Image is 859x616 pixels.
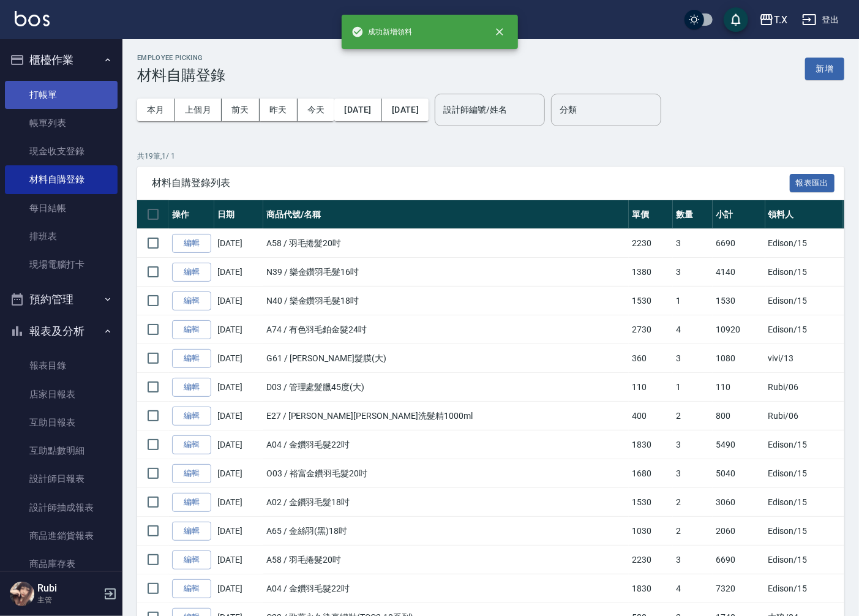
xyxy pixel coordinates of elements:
[5,408,118,437] a: 互助日報表
[214,459,263,488] td: [DATE]
[263,200,629,229] th: 商品代號/名稱
[805,58,844,80] button: 新增
[137,67,225,84] h3: 材料自購登錄
[629,488,673,517] td: 1530
[214,344,263,373] td: [DATE]
[797,9,844,31] button: 登出
[175,99,222,121] button: 上個月
[263,546,629,574] td: A58 / 羽毛捲髮20吋
[713,517,765,546] td: 2060
[5,315,118,347] button: 報表及分析
[673,459,713,488] td: 3
[263,488,629,517] td: A02 / 金鑽羽毛髮18吋
[5,550,118,578] a: 商品庫存表
[5,494,118,522] a: 設計師抽成報表
[214,287,263,315] td: [DATE]
[673,229,713,258] td: 3
[214,258,263,287] td: [DATE]
[724,7,748,32] button: save
[673,517,713,546] td: 2
[263,258,629,287] td: N39 / 樂金鑽羽毛髮16吋
[172,464,211,483] a: 編輯
[713,315,765,344] td: 10920
[263,229,629,258] td: A58 / 羽毛捲髮20吋
[263,459,629,488] td: O03 / 裕富金鑽羽毛髮20吋
[137,151,844,162] p: 共 19 筆, 1 / 1
[214,315,263,344] td: [DATE]
[713,200,765,229] th: 小計
[263,574,629,603] td: A04 / 金鑽羽毛髮22吋
[629,517,673,546] td: 1030
[673,344,713,373] td: 3
[765,229,843,258] td: Edison /15
[713,258,765,287] td: 4140
[37,595,100,606] p: 主管
[263,315,629,344] td: A74 / 有色羽毛鉑金髮24吋
[214,488,263,517] td: [DATE]
[5,380,118,408] a: 店家日報表
[214,373,263,402] td: [DATE]
[263,402,629,430] td: E27 / [PERSON_NAME][PERSON_NAME]洗髮精1000ml
[673,574,713,603] td: 4
[765,287,843,315] td: Edison /15
[765,574,843,603] td: Edison /15
[5,44,118,76] button: 櫃檯作業
[765,315,843,344] td: Edison /15
[765,344,843,373] td: vivi /13
[214,402,263,430] td: [DATE]
[765,546,843,574] td: Edison /15
[629,459,673,488] td: 1680
[765,402,843,430] td: Rubi /06
[673,315,713,344] td: 4
[713,459,765,488] td: 5040
[673,258,713,287] td: 3
[765,517,843,546] td: Edison /15
[790,174,835,193] button: 報表匯出
[629,546,673,574] td: 2230
[673,488,713,517] td: 2
[214,574,263,603] td: [DATE]
[629,574,673,603] td: 1830
[713,574,765,603] td: 7320
[172,320,211,339] a: 編輯
[5,81,118,109] a: 打帳單
[172,550,211,569] a: 編輯
[214,430,263,459] td: [DATE]
[172,579,211,598] a: 編輯
[765,373,843,402] td: Rubi /06
[214,229,263,258] td: [DATE]
[152,177,790,189] span: 材料自購登錄列表
[5,165,118,193] a: 材料自購登錄
[214,200,263,229] th: 日期
[37,582,100,595] h5: Rubi
[5,437,118,465] a: 互助點數明細
[629,229,673,258] td: 2230
[172,435,211,454] a: 編輯
[5,250,118,279] a: 現場電腦打卡
[263,430,629,459] td: A04 / 金鑽羽毛髮22吋
[5,109,118,137] a: 帳單列表
[765,258,843,287] td: Edison /15
[214,546,263,574] td: [DATE]
[754,7,792,32] button: T.X
[673,430,713,459] td: 3
[263,517,629,546] td: A65 / 金絲羽(黑)18吋
[765,488,843,517] td: Edison /15
[629,402,673,430] td: 400
[263,373,629,402] td: D03 / 管理處髮臘45度(大)
[5,284,118,315] button: 預約管理
[298,99,335,121] button: 今天
[673,546,713,574] td: 3
[263,344,629,373] td: G61 / [PERSON_NAME]髮膜(大)
[713,402,765,430] td: 800
[629,258,673,287] td: 1380
[137,99,175,121] button: 本月
[15,11,50,26] img: Logo
[629,430,673,459] td: 1830
[5,222,118,250] a: 排班表
[673,402,713,430] td: 2
[765,459,843,488] td: Edison /15
[713,287,765,315] td: 1530
[765,430,843,459] td: Edison /15
[10,582,34,606] img: Person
